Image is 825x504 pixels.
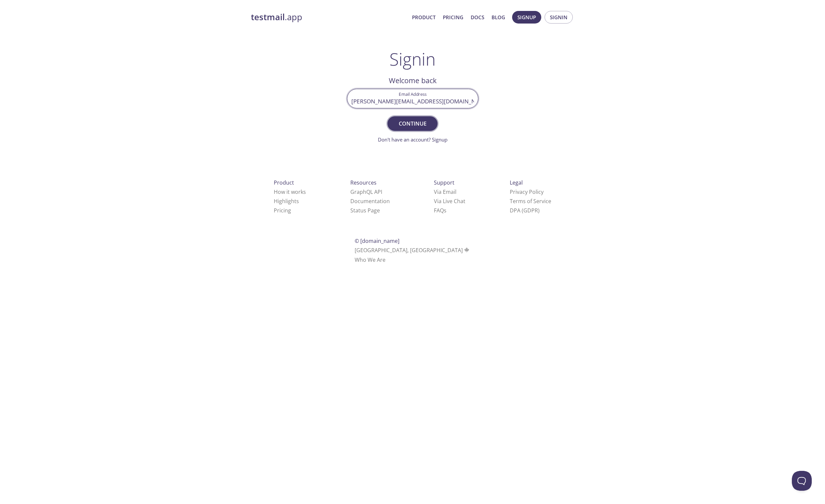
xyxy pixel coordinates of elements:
span: Legal [510,179,523,186]
span: © [DOMAIN_NAME] [355,237,399,245]
a: Highlights [274,197,299,205]
a: Via Live Chat [434,197,465,205]
span: Product [274,179,294,186]
span: s [444,207,446,214]
button: Signin [545,11,573,24]
a: FAQ [434,207,446,214]
a: Docs [471,13,484,22]
a: Product [412,13,436,22]
button: Continue [387,116,437,131]
a: Documentation [350,197,390,205]
button: Signup [512,11,541,24]
a: Status Page [350,207,380,214]
a: Don't have an account? Signup [378,136,447,143]
span: Signin [550,13,567,22]
span: Resources [350,179,377,186]
strong: testmail [251,11,285,23]
h1: Signin [389,49,436,69]
a: Pricing [443,13,463,22]
iframe: Help Scout Beacon - Open [792,471,812,491]
a: GraphQL API [350,188,382,196]
a: Blog [492,13,505,22]
a: testmail.app [251,12,407,23]
a: Privacy Policy [510,188,544,196]
a: DPA (GDPR) [510,207,540,214]
a: Terms of Service [510,197,551,205]
a: Who We Are [355,256,385,263]
span: Support [434,179,454,186]
a: Pricing [274,207,291,214]
a: Via Email [434,188,456,196]
h2: Welcome back [347,75,478,86]
a: How it works [274,188,306,196]
span: [GEOGRAPHIC_DATA], [GEOGRAPHIC_DATA] [355,247,470,254]
span: Continue [395,119,430,128]
span: Signup [517,13,536,22]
